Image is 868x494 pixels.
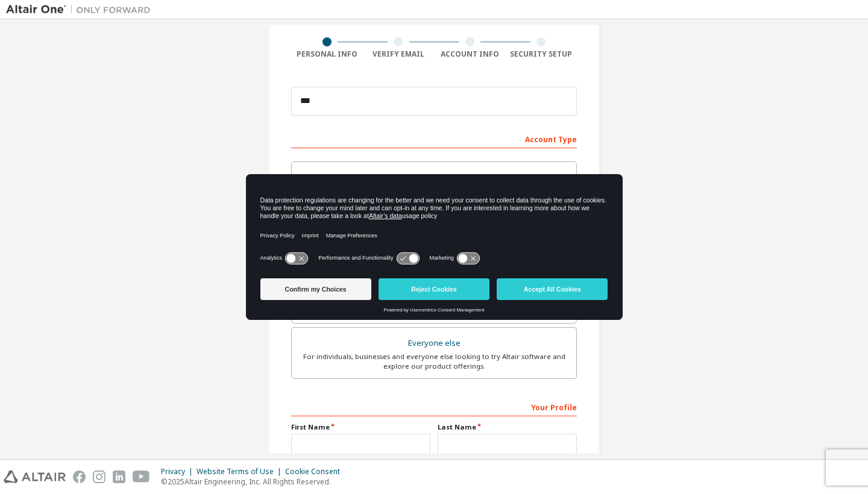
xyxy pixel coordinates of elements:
div: Verify Email [363,49,435,59]
img: facebook.svg [73,471,86,483]
label: Last Name [438,422,577,432]
div: Altair Customers [299,169,569,186]
img: linkedin.svg [113,471,125,483]
div: For individuals, businesses and everyone else looking to try Altair software and explore our prod... [299,352,569,371]
div: Privacy [161,467,197,477]
div: Everyone else [299,335,569,352]
img: Altair One [6,4,157,16]
img: youtube.svg [133,471,150,483]
div: Account Info [434,49,506,59]
div: Your Profile [291,397,577,416]
div: Account Type [291,129,577,148]
div: Security Setup [506,49,577,59]
img: instagram.svg [93,471,105,483]
div: Website Terms of Use [197,467,285,477]
label: First Name [291,422,430,432]
div: Cookie Consent [285,467,347,477]
img: altair_logo.svg [4,471,66,483]
p: © 2025 Altair Engineering, Inc. All Rights Reserved. [161,477,347,487]
div: Personal Info [291,49,363,59]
